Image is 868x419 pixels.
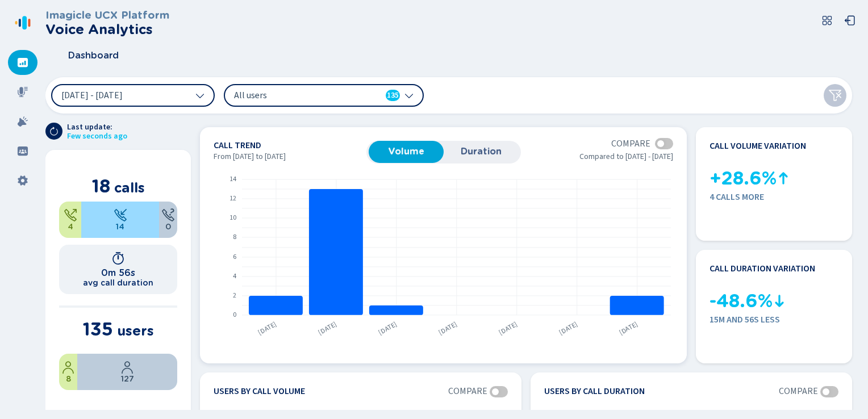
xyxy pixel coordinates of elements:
[45,9,169,22] h3: Imagicle UCX Platform
[17,116,28,127] svg: alarm-filled
[437,319,459,337] text: [DATE]
[779,386,818,396] span: Compare
[101,267,135,278] h1: 0m 56s
[777,171,790,185] svg: kpi-up
[229,194,236,203] text: 12
[710,315,838,325] span: 15m and 56s less
[92,175,110,197] span: 18
[67,123,127,132] span: Last update:
[45,22,169,37] h2: Voice Analytics
[114,179,145,196] span: calls
[68,51,119,61] span: Dashboard
[66,374,71,383] span: 8
[8,139,37,164] div: Groups
[59,202,81,238] div: 22.22%
[51,84,215,107] button: [DATE] - [DATE]
[773,294,786,308] svg: kpi-down
[497,319,519,337] text: [DATE]
[8,79,37,104] div: Recordings
[710,291,773,312] span: -48.6%
[611,139,650,149] span: Compare
[233,291,236,300] text: 2
[229,213,236,223] text: 10
[444,141,519,162] button: Duration
[61,91,123,100] span: [DATE] - [DATE]
[121,374,134,383] span: 127
[617,319,640,337] text: [DATE]
[8,109,37,134] div: Alarms
[61,361,75,374] svg: user-profile
[111,252,125,265] svg: timer
[229,174,236,184] text: 14
[214,152,286,161] span: From [DATE] to [DATE]
[316,319,339,337] text: [DATE]
[17,57,28,68] svg: dashboard-filled
[824,84,846,107] button: Clear filters
[195,91,205,100] svg: chevron-down
[233,271,236,281] text: 4
[17,145,28,157] svg: groups-filled
[256,319,278,337] text: [DATE]
[448,386,487,396] span: Compare
[81,202,159,238] div: 77.78%
[404,91,414,100] svg: chevron-down
[114,208,127,222] svg: telephone-inbound
[165,222,171,231] span: 0
[233,232,236,242] text: 8
[557,319,579,337] text: [DATE]
[369,141,444,162] button: Volume
[449,146,513,157] span: Duration
[544,386,645,397] h4: Users by call duration
[117,322,154,339] span: users
[159,202,177,238] div: 0%
[77,354,177,390] div: 94.07%
[83,278,153,287] h2: avg call duration
[67,132,127,141] span: Few seconds ago
[161,208,175,222] svg: unknown-call
[710,141,806,151] h4: Call volume variation
[387,90,399,101] span: 135
[374,146,438,157] span: Volume
[844,15,856,26] svg: box-arrow-left
[710,192,838,202] span: 4 calls more
[120,361,134,374] svg: user-profile
[233,310,236,320] text: 0
[828,89,842,102] svg: funnel-disabled
[59,354,77,390] div: 5.93%
[64,208,77,222] svg: telephone-outbound
[214,386,305,397] h4: Users by call volume
[49,127,59,136] svg: arrow-clockwise
[8,168,37,193] div: Settings
[710,168,777,189] span: +28.6%
[377,319,399,337] text: [DATE]
[233,252,236,262] text: 6
[579,152,673,161] span: Compared to [DATE] - [DATE]
[116,222,124,231] span: 14
[17,86,28,98] svg: mic-fill
[710,263,815,274] h4: Call duration variation
[234,89,365,102] span: All users
[8,50,37,75] div: Dashboard
[214,141,366,150] h4: Call trend
[68,222,73,231] span: 4
[83,318,113,340] span: 135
